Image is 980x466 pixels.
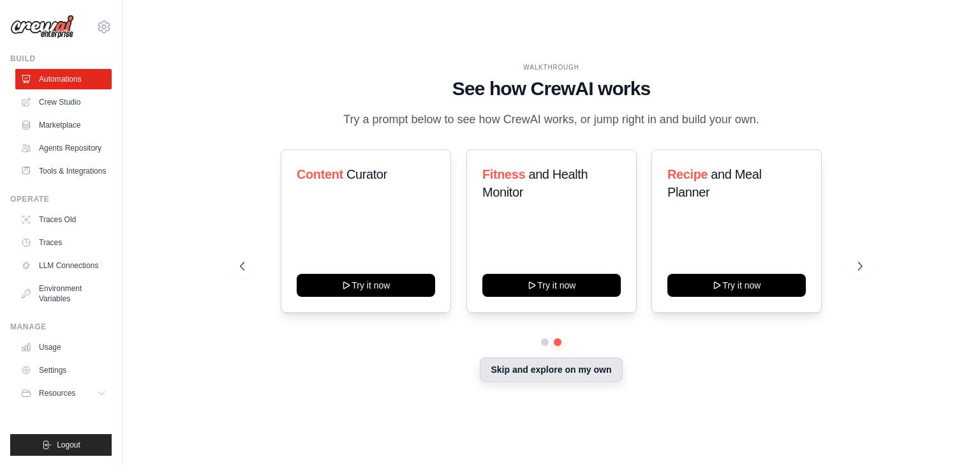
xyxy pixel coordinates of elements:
a: Environment Variables [15,278,112,309]
a: Agents Repository [15,138,112,158]
span: Curator [346,167,387,181]
a: Traces Old [15,209,112,230]
button: Logout [10,434,112,456]
button: Try it now [482,274,621,297]
button: Skip and explore on my own [480,357,622,382]
a: Crew Studio [15,92,112,112]
span: Resources [39,388,75,398]
a: Automations [15,69,112,89]
a: Marketplace [15,115,112,135]
h1: See how CrewAI works [240,77,863,100]
button: Resources [15,383,112,403]
a: Settings [15,360,112,380]
div: Operate [10,194,112,204]
p: Try a prompt below to see how CrewAI works, or jump right in and build your own. [337,110,766,129]
button: Try it now [667,274,806,297]
span: Logout [57,440,80,450]
a: Traces [15,232,112,253]
button: Try it now [297,274,435,297]
span: Content [297,167,343,181]
span: Fitness [482,167,525,181]
div: Chat-Widget [916,405,980,466]
span: and Health Monitor [482,167,588,199]
a: Tools & Integrations [15,161,112,181]
span: Recipe [667,167,708,181]
img: Logo [10,15,74,39]
a: Usage [15,337,112,357]
div: Build [10,54,112,64]
div: Manage [10,322,112,332]
span: and Meal Planner [667,167,761,199]
a: LLM Connections [15,255,112,276]
div: WALKTHROUGH [240,63,863,72]
iframe: Chat Widget [916,405,980,466]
